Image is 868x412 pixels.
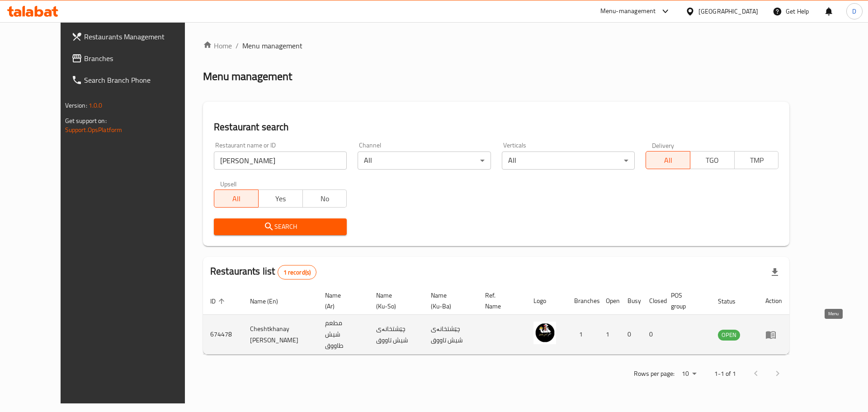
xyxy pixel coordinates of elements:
label: Upsell [220,180,237,187]
span: Restaurants Management [84,31,198,42]
button: All [214,189,259,208]
table: enhanced table [203,287,789,355]
span: 1.0.0 [89,99,103,111]
td: 0 [642,315,664,355]
span: Status [718,296,747,307]
span: Name (Ku-So) [376,290,413,312]
p: Rows per page: [634,368,675,379]
span: D [852,6,856,16]
h2: Menu management [203,69,292,84]
span: OPEN [718,330,740,340]
span: Branches [84,53,198,64]
span: Search Branch Phone [84,75,198,85]
span: Ref. Name [485,290,515,312]
span: Version: [65,99,87,111]
a: Search Branch Phone [64,69,206,91]
span: Name (En) [250,296,290,307]
td: مطعم شيش طاووق [318,315,369,355]
th: Branches [567,287,599,315]
th: Logo [526,287,567,315]
h2: Restaurants list [210,265,316,279]
p: 1-1 of 1 [714,368,736,379]
div: All [502,152,635,170]
a: Support.OpsPlatform [65,124,123,136]
span: POS group [671,290,700,312]
th: Action [758,287,789,315]
span: No [307,192,344,205]
td: 1 [567,315,599,355]
label: Delivery [652,142,675,148]
span: TGO [694,154,731,167]
div: All [358,152,491,170]
th: Busy [620,287,642,315]
td: چێشتخانەی شيش تاووق [369,315,424,355]
h2: Restaurant search [214,120,778,134]
td: Cheshtkhanay [PERSON_NAME] [243,315,318,355]
span: Yes [262,192,299,205]
img: Cheshtkhanay Shish Taouk [533,322,556,344]
a: Branches [64,47,206,69]
button: TMP [734,151,779,169]
td: 0 [620,315,642,355]
td: 674478 [203,315,243,355]
span: 1 record(s) [278,268,316,277]
td: 1 [599,315,620,355]
div: Menu-management [600,6,656,17]
th: Open [599,287,620,315]
span: Name (Ar) [325,290,358,312]
span: ID [210,296,227,307]
div: Total records count [278,265,317,279]
a: Home [203,40,232,51]
div: OPEN [718,330,740,341]
input: Search for restaurant name or ID.. [214,152,347,170]
div: Export file [764,261,786,283]
span: Get support on: [65,115,107,127]
button: Search [214,218,347,235]
button: No [302,189,347,208]
li: / [236,40,239,51]
button: TGO [690,151,735,169]
span: Search [221,221,340,232]
span: All [650,154,687,167]
span: Name (Ku-Ba) [431,290,467,312]
button: All [646,151,690,169]
span: All [218,192,255,205]
div: Rows per page: [678,367,700,381]
td: چێشتخانەی شيش تاووق [424,315,478,355]
nav: breadcrumb [203,40,789,51]
span: TMP [738,154,775,167]
a: Restaurants Management [64,26,206,47]
button: Yes [258,189,303,208]
span: Menu management [242,40,302,51]
div: [GEOGRAPHIC_DATA] [698,6,758,16]
th: Closed [642,287,664,315]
